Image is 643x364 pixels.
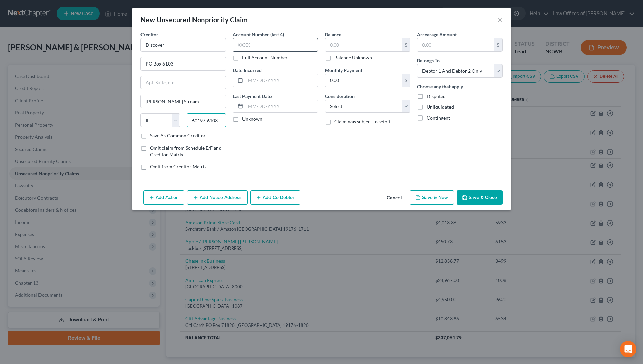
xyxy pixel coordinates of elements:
label: Date Incurred [233,67,262,74]
input: XXXX [233,38,318,52]
input: 0.00 [325,38,402,51]
label: Save As Common Creditor [150,132,206,139]
input: Enter zip... [187,113,226,127]
div: $ [402,38,410,51]
button: Save & Close [457,190,503,205]
label: Full Account Number [242,54,288,61]
label: Account Number (last 4) [233,31,284,38]
input: Search creditor by name... [140,38,226,52]
label: Choose any that apply [417,83,463,90]
span: Claim was subject to setoff [334,119,391,124]
input: MM/DD/YYYY [246,100,318,113]
div: $ [402,74,410,87]
span: Disputed [427,93,446,99]
button: Add Notice Address [187,190,248,205]
button: Add Action [143,190,184,205]
label: Balance Unknown [334,54,372,61]
input: MM/DD/YYYY [246,74,318,87]
div: $ [494,38,502,51]
label: Unknown [242,115,262,122]
span: Omit from Creditor Matrix [150,164,207,170]
span: Creditor [140,32,158,37]
label: Arrearage Amount [417,31,457,38]
span: Belongs To [417,58,440,63]
button: Save & New [410,190,454,205]
input: 0.00 [417,38,494,51]
div: Open Intercom Messenger [620,341,636,357]
span: Contingent [427,115,450,121]
label: Monthly Payment [325,67,362,74]
input: Enter city... [141,95,226,108]
span: Unliquidated [427,104,454,110]
button: Cancel [381,191,407,205]
button: × [498,16,503,24]
label: Balance [325,31,341,38]
label: Last Payment Date [233,93,272,100]
label: Consideration [325,93,355,100]
span: Omit claim from Schedule E/F and Creditor Matrix [150,145,222,157]
div: New Unsecured Nonpriority Claim [140,15,248,24]
input: 0.00 [325,74,402,87]
input: Apt, Suite, etc... [141,76,226,89]
button: Add Co-Debtor [250,190,300,205]
input: Enter address... [141,57,226,70]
